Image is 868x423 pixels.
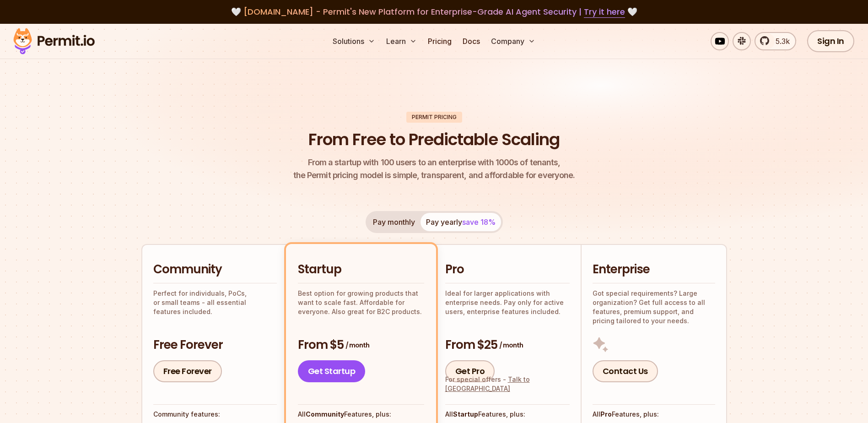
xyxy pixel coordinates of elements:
h4: All Features, plus: [445,410,570,419]
h4: All Features, plus: [593,410,715,419]
div: For special offers - [445,375,570,393]
a: Contact Us [593,360,658,382]
h4: All Features, plus: [298,410,424,419]
p: the Permit pricing model is simple, transparent, and affordable for everyone. [293,156,575,182]
span: From a startup with 100 users to an enterprise with 1000s of tenants, [293,156,575,169]
a: Get Pro [445,360,495,382]
strong: Community [306,410,344,418]
a: Pricing [424,32,455,50]
p: Perfect for individuals, PoCs, or small teams - all essential features included. [153,289,277,316]
p: Ideal for larger applications with enterprise needs. Pay only for active users, enterprise featur... [445,289,570,316]
span: / month [345,341,369,350]
p: Got special requirements? Large organization? Get full access to all features, premium support, a... [593,289,715,325]
h1: From Free to Predictable Scaling [308,128,560,151]
div: 🤍 🤍 [22,5,846,18]
span: [DOMAIN_NAME] - Permit's New Platform for Enterprise-Grade AI Agent Security | [243,6,625,17]
a: Sign In [807,30,854,52]
h2: Enterprise [593,261,715,278]
h3: Free Forever [153,337,277,353]
span: / month [499,341,523,350]
a: 5.3k [755,32,796,50]
h2: Community [153,261,277,278]
a: Try it here [584,6,625,18]
h2: Startup [298,261,424,278]
button: Solutions [329,32,379,50]
h3: From $25 [445,337,570,353]
a: Free Forever [153,360,222,382]
button: Company [487,32,539,50]
a: Docs [459,32,484,50]
h4: Community features: [153,410,277,419]
span: 5.3k [770,36,790,47]
div: Permit Pricing [406,112,462,123]
h2: Pro [445,261,570,278]
button: Pay monthly [367,213,421,231]
p: Best option for growing products that want to scale fast. Affordable for everyone. Also great for... [298,289,424,316]
a: Get Startup [298,360,366,382]
h3: From $5 [298,337,424,353]
img: Permit logo [9,26,99,57]
button: Learn [383,32,421,50]
strong: Pro [600,410,612,418]
strong: Startup [453,410,478,418]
